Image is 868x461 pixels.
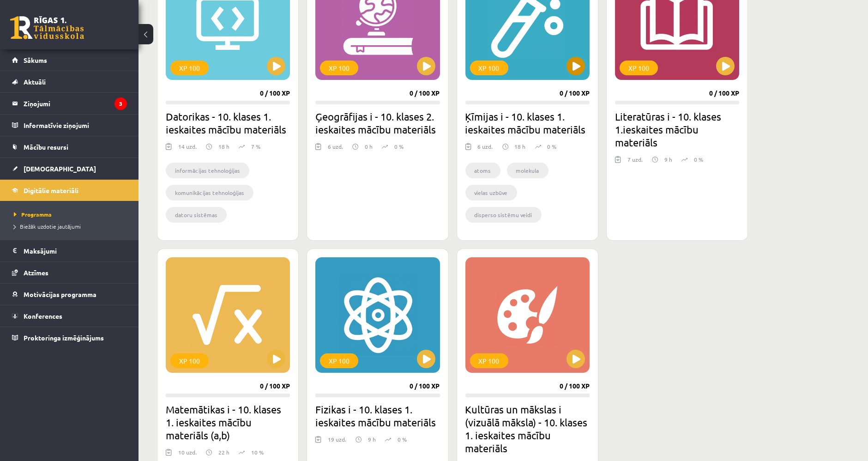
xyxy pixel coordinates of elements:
li: disperso sistēmu veidi [465,207,542,223]
span: [DEMOGRAPHIC_DATA] [24,164,96,173]
h2: Matemātikas i - 10. klases 1. ieskaites mācību materiāls (a,b) [166,403,290,442]
a: Programma [14,210,129,218]
h2: Kultūras un mākslas i (vizuālā māksla) - 10. klases 1. ieskaites mācību materiāls [465,403,590,455]
li: komunikācijas tehnoloģijas [166,185,253,200]
a: Atzīmes [12,262,127,283]
h2: Literatūras i - 10. klases 1.ieskaites mācību materiāls [615,110,739,149]
span: Aktuāli [24,78,46,86]
div: XP 100 [320,61,358,75]
li: informācijas tehnoloģijas [166,163,249,178]
span: Proktoringa izmēģinājums [24,334,104,342]
div: 14 uzd. [178,142,197,156]
h2: Fizikas i - 10. klases 1. ieskaites mācību materiāls [315,403,440,429]
span: Motivācijas programma [24,290,96,298]
legend: Informatīvie ziņojumi [24,115,127,136]
p: 22 h [218,448,229,456]
a: Informatīvie ziņojumi [12,115,127,136]
li: molekula [507,163,549,178]
div: XP 100 [320,353,358,368]
div: XP 100 [170,353,209,368]
a: Aktuāli [12,71,127,92]
div: 6 uzd. [328,142,343,156]
h2: Ģeogrāfijas i - 10. klases 2. ieskaites mācību materiāls [315,110,440,136]
a: Motivācijas programma [12,284,127,305]
p: 0 % [694,155,703,164]
a: Sākums [12,49,127,71]
span: Digitālie materiāli [24,186,78,194]
div: XP 100 [170,61,209,75]
p: 18 h [218,142,229,151]
li: atoms [465,163,500,178]
p: 7 % [251,142,260,151]
div: XP 100 [470,61,508,75]
span: Sākums [24,56,47,64]
div: XP 100 [620,61,658,75]
span: Konferences [24,312,62,320]
li: vielas uzbūve [465,185,517,200]
p: 9 h [664,155,672,164]
p: 9 h [368,435,376,443]
span: Programma [14,211,52,218]
a: Mācību resursi [12,136,127,158]
span: Biežāk uzdotie jautājumi [14,223,81,230]
a: Maksājumi [12,240,127,261]
a: Rīgas 1. Tālmācības vidusskola [10,16,84,39]
p: 0 % [548,142,557,151]
a: [DEMOGRAPHIC_DATA] [12,158,127,179]
a: Ziņojumi3 [12,93,127,114]
a: Biežāk uzdotie jautājumi [14,222,129,230]
span: Atzīmes [24,268,48,277]
h2: Datorikas - 10. klases 1. ieskaites mācību materiāls [166,110,290,136]
p: 0 h [365,142,373,151]
span: Mācību resursi [24,143,68,151]
p: 0 % [394,142,404,151]
div: 19 uzd. [328,435,346,449]
div: 7 uzd. [627,155,643,169]
legend: Ziņojumi [24,93,127,114]
legend: Maksājumi [24,240,127,261]
i: 3 [115,97,127,110]
p: 18 h [515,142,526,151]
h2: Ķīmijas i - 10. klases 1. ieskaites mācību materiāls [465,110,590,136]
div: 6 uzd. [478,142,493,156]
a: Digitālie materiāli [12,180,127,201]
li: datoru sistēmas [166,207,227,223]
p: 10 % [251,448,264,456]
a: Proktoringa izmēģinājums [12,327,127,348]
div: XP 100 [470,353,508,368]
a: Konferences [12,305,127,327]
p: 0 % [398,435,407,443]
